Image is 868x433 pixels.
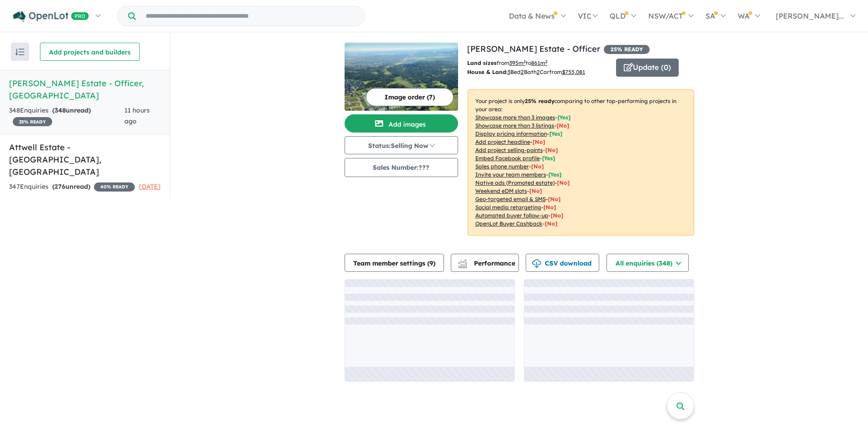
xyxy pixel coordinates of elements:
u: Embed Facebook profile [475,155,540,162]
span: to [526,59,547,66]
u: 3 [508,69,510,75]
input: Try estate name, suburb, builder or developer [138,6,363,26]
h5: Attwell Estate - [GEOGRAPHIC_DATA] , [GEOGRAPHIC_DATA] [9,141,161,178]
u: Add project selling-points [475,147,543,153]
span: [No] [543,204,556,211]
u: 395 m [509,59,526,66]
span: [ No ] [531,163,544,170]
a: [PERSON_NAME] Estate - Officer [467,44,600,54]
button: Add images [345,114,458,133]
b: 25 % ready [525,98,554,104]
button: Performance [451,254,519,272]
button: All enquiries (348) [607,254,689,272]
img: download icon [532,259,541,268]
u: 2 [521,69,524,75]
strong: ( unread) [52,182,90,191]
button: Image order (7) [366,88,454,106]
span: [No] [548,196,561,202]
span: [ No ] [545,147,558,153]
u: Geo-targeted email & SMS [475,196,546,202]
button: Team member settings (9) [345,254,444,272]
span: 25 % READY [13,117,52,126]
u: 2 [537,69,540,75]
span: [PERSON_NAME]... [776,11,844,20]
span: [ Yes ] [549,130,562,137]
sup: 2 [545,59,547,64]
u: Showcase more than 3 images [475,114,555,121]
u: Invite your team members [475,171,546,178]
button: Add projects and builders [40,43,140,61]
div: 348 Enquir ies [9,105,124,127]
u: Showcase more than 3 listings [475,122,554,129]
span: 11 hours ago [124,106,150,125]
button: Status:Selling Now [345,136,458,154]
button: Update (0) [616,59,679,77]
u: Display pricing information [475,130,547,137]
span: 40 % READY [94,182,135,192]
span: 348 [54,106,66,114]
u: Sales phone number [475,163,529,170]
u: Automated buyer follow-up [475,212,548,219]
sup: 2 [523,59,526,64]
img: Openlot PRO Logo White [13,11,89,22]
b: House & Land: [467,69,508,75]
strong: ( unread) [52,106,91,114]
u: Social media retargeting [475,204,541,211]
span: [ Yes ] [542,155,555,162]
h5: [PERSON_NAME] Estate - Officer , [GEOGRAPHIC_DATA] [9,77,161,102]
span: [No] [545,220,557,227]
u: Add project headline [475,138,530,145]
u: Native ads (Promoted estate) [475,179,555,186]
span: [No] [557,179,570,186]
img: bar-chart.svg [458,262,467,268]
span: [ Yes ] [548,171,562,178]
span: 9 [429,259,433,267]
img: sort.svg [15,49,25,55]
u: $ 755,081 [562,69,585,75]
span: Performance [459,259,515,267]
b: Land sizes [467,59,497,66]
p: Your project is only comparing to other top-performing projects in your area: - - - - - - - - - -... [468,89,694,236]
div: 347 Enquir ies [9,182,135,192]
span: 25 % READY [604,45,650,54]
span: [ No ] [533,138,545,145]
span: [DATE] [139,182,161,191]
img: Carrington Estate - Officer [345,43,458,111]
span: [No] [529,187,542,194]
p: from [467,59,609,68]
u: OpenLot Buyer Cashback [475,220,542,227]
span: [ No ] [557,122,569,129]
img: line-chart.svg [458,259,466,264]
span: 276 [54,182,65,191]
span: [ Yes ] [557,114,571,121]
button: CSV download [526,254,599,272]
button: Sales Number:??? [345,158,458,177]
p: Bed Bath Car from [467,68,609,77]
u: 861 m [531,59,547,66]
u: Weekend eDM slots [475,187,527,194]
span: [No] [551,212,563,219]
